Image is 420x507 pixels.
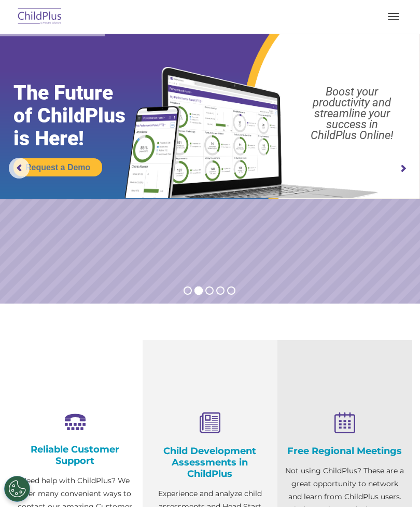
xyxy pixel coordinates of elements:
[13,158,102,176] a: Request a Demo
[16,444,135,467] h4: Reliable Customer Support
[285,445,404,457] h4: Free Regional Meetings
[16,5,64,29] img: ChildPlus by Procare Solutions
[290,86,414,141] rs-layer: Boost your productivity and streamline your success in ChildPlus Online!
[150,445,270,479] h4: Child Development Assessments in ChildPlus
[4,476,30,502] button: Cookies Settings
[13,81,148,150] rs-layer: The Future of ChildPlus is Here!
